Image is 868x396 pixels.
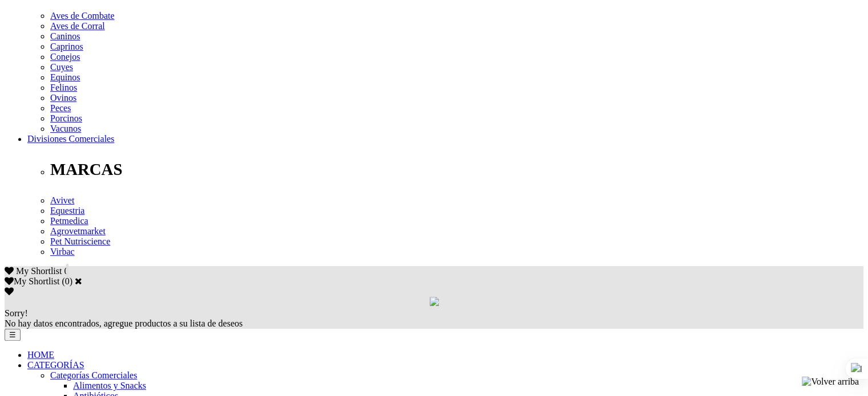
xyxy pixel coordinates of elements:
[50,206,84,215] a: Equestria
[50,11,115,21] a: Aves de Combate
[5,276,59,286] label: My Shortlist
[5,308,863,329] div: No hay datos encontrados, agregue productos a su lista de deseos
[50,31,80,41] a: Caninos
[50,93,76,103] a: Ovinos
[50,124,81,133] a: Vacunos
[50,216,88,226] a: Petmedica
[50,103,71,113] a: Peces
[5,329,21,341] button: ☰
[50,113,82,123] a: Porcinos
[430,297,439,306] img: loading.gif
[64,266,68,276] span: 0
[50,62,73,72] a: Cuyes
[50,42,83,51] a: Caprinos
[50,195,74,205] a: Avivet
[50,226,106,236] a: Agrovetmarket
[50,72,80,82] a: Equinos
[802,377,859,387] img: Volver arriba
[27,134,114,144] a: Divisiones Comerciales
[50,21,105,31] a: Aves de Corral
[5,308,28,318] span: Sorry!
[50,83,77,92] a: Felinos
[50,160,863,179] p: MARCAS
[50,52,80,62] a: Conejos
[50,247,75,256] a: Virbac
[50,236,110,246] a: Pet Nutriscience
[6,272,197,390] iframe: Brevo live chat
[16,266,62,276] span: My Shortlist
